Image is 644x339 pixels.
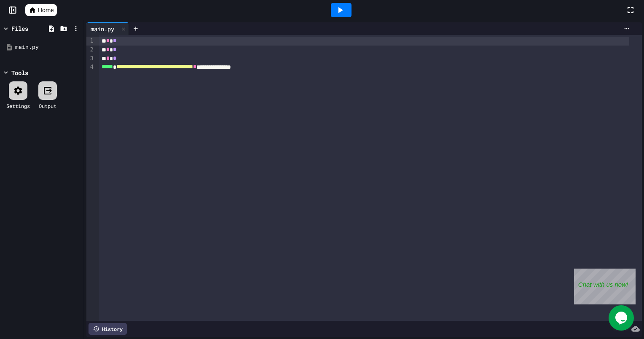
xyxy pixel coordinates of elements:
[86,54,95,63] div: 3
[609,305,636,331] iframe: chat widget
[574,269,636,304] iframe: chat widget
[11,24,28,33] div: Files
[86,37,95,46] div: 1
[39,102,56,110] div: Output
[11,68,28,77] div: Tools
[15,43,81,51] div: main.py
[86,22,129,35] div: main.py
[86,46,95,54] div: 2
[6,102,30,110] div: Settings
[86,63,95,72] div: 4
[38,6,54,14] span: Home
[25,4,57,16] a: Home
[89,323,127,335] div: History
[86,24,118,33] div: main.py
